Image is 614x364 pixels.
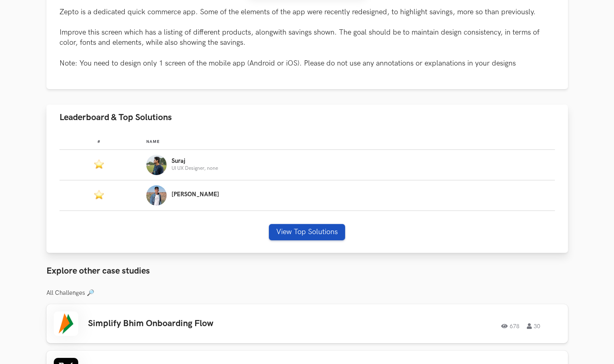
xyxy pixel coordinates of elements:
h3: All Challenges 🔎 [46,289,568,297]
img: Profile photo [146,185,167,206]
div: Leaderboard & Top Solutions [46,130,568,253]
span: Name [146,139,160,144]
img: Featured [94,159,104,169]
button: View Top Solutions [269,224,345,240]
p: Zepto is a dedicated quick commerce app. Some of the elements of the app were recently redesigned... [59,7,555,68]
span: Leaderboard & Top Solutions [59,112,172,123]
span: # [97,139,101,144]
h3: Explore other case studies [46,266,568,276]
span: 678 [501,323,519,329]
img: Profile photo [146,155,167,175]
span: 30 [527,323,540,329]
p: Suraj [172,158,218,164]
button: Leaderboard & Top Solutions [46,105,568,130]
img: Featured [94,189,104,200]
h3: Simplify Bhim Onboarding Flow [88,318,319,329]
p: UI UX Designer, none [172,166,218,171]
a: Simplify Bhim Onboarding Flow67830 [46,304,568,343]
table: Leaderboard [59,133,555,211]
p: [PERSON_NAME] [172,191,219,198]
